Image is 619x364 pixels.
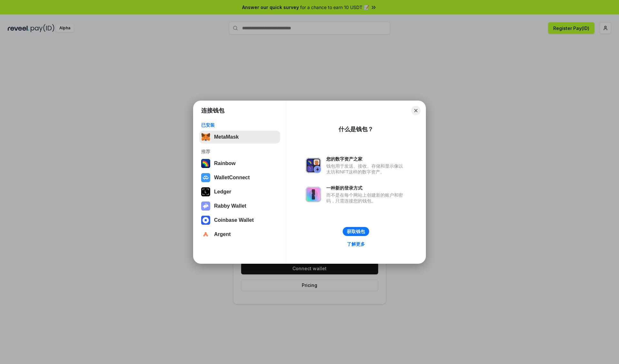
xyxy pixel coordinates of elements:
[201,216,210,225] img: svg+xml,%3Csvg%20width%3D%2228%22%20height%3D%2228%22%20viewBox%3D%220%200%2028%2028%22%20fill%3D...
[347,229,365,234] div: 获取钱包
[326,192,406,204] div: 而不是在每个网站上创建新的账户和密码，只需连接您的钱包。
[201,173,210,182] img: svg+xml,%3Csvg%20width%3D%2228%22%20height%3D%2228%22%20viewBox%3D%220%200%2028%2028%22%20fill%3D...
[326,156,406,162] div: 您的数字资产之家
[201,122,278,128] div: 已安装
[201,159,210,168] img: svg+xml,%3Csvg%20width%3D%22120%22%20height%3D%22120%22%20viewBox%3D%220%200%20120%20120%22%20fil...
[214,217,254,223] div: Coinbase Wallet
[199,228,280,241] button: Argent
[201,107,224,114] h1: 连接钱包
[326,163,406,175] div: 钱包用于发送、接收、存储和显示像以太坊和NFT这样的数字资产。
[201,230,210,239] img: svg+xml,%3Csvg%20width%3D%2228%22%20height%3D%2228%22%20viewBox%3D%220%200%2028%2028%22%20fill%3D...
[199,171,280,184] button: WalletConnect
[199,214,280,227] button: Coinbase Wallet
[214,231,231,237] div: Argent
[339,125,373,133] div: 什么是钱包？
[343,240,369,248] a: 了解更多
[306,187,321,202] img: svg+xml,%3Csvg%20xmlns%3D%22http%3A%2F%2Fwww.w3.org%2F2000%2Fsvg%22%20fill%3D%22none%22%20viewBox...
[199,185,280,198] button: Ledger
[306,158,321,173] img: svg+xml,%3Csvg%20xmlns%3D%22http%3A%2F%2Fwww.w3.org%2F2000%2Fsvg%22%20fill%3D%22none%22%20viewBox...
[201,187,210,196] img: svg+xml,%3Csvg%20xmlns%3D%22http%3A%2F%2Fwww.w3.org%2F2000%2Fsvg%22%20width%3D%2228%22%20height%3...
[201,149,278,154] div: 推荐
[214,203,246,209] div: Rabby Wallet
[411,106,420,115] button: Close
[214,161,236,166] div: Rainbow
[201,202,210,211] img: svg+xml,%3Csvg%20xmlns%3D%22http%3A%2F%2Fwww.w3.org%2F2000%2Fsvg%22%20fill%3D%22none%22%20viewBox...
[214,189,231,195] div: Ledger
[214,175,250,181] div: WalletConnect
[199,157,280,170] button: Rainbow
[199,200,280,212] button: Rabby Wallet
[201,133,210,142] img: svg+xml,%3Csvg%20fill%3D%22none%22%20height%3D%2233%22%20viewBox%3D%220%200%2035%2033%22%20width%...
[343,227,369,236] button: 获取钱包
[347,241,365,247] div: 了解更多
[214,134,239,140] div: MetaMask
[326,185,406,191] div: 一种新的登录方式
[199,131,280,143] button: MetaMask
